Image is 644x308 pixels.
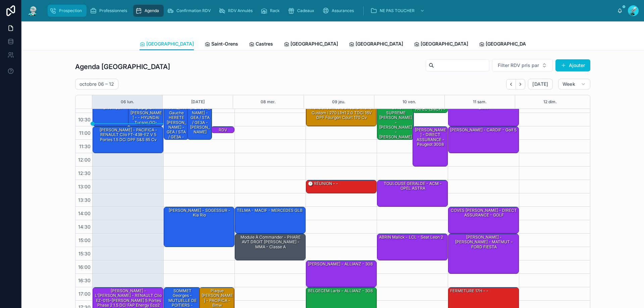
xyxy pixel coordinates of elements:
div: BELGECEM Larbi - ALLIANZ - 308 [307,288,373,294]
span: 11:30 [77,143,92,149]
span: [DATE] [532,81,548,87]
span: Agenda [145,8,159,13]
span: 17:00 [77,291,92,297]
a: [GEOGRAPHIC_DATA] [140,38,194,51]
div: RDV FICTIF Armel Banzadio 6 13 65 08 00 - - 308 [212,127,234,157]
button: 12 dim. [543,95,557,109]
span: Saint-Orens [211,41,238,47]
span: 11:00 [77,130,92,136]
span: Prospection [59,8,82,13]
span: 14:30 [76,224,92,230]
span: Cadeaux [297,8,314,13]
span: NE PAS TOUCHER [380,8,415,13]
div: [PERSON_NAME] - CARDIF - golf 5 [448,127,519,153]
span: 15:30 [77,251,92,256]
h1: Agenda [GEOGRAPHIC_DATA] [75,62,170,71]
div: [PERSON_NAME] - SOGESSUR - Kia rio [164,207,234,247]
span: 10:00 [76,103,92,109]
div: [PERSON_NAME] - MACIF - FORD Transit/Tourneo GC496FD Transit Custom I 270 L1H1 2.0 TDCi 16V DPF F... [306,100,376,126]
span: Assurances [332,8,354,13]
div: [PERSON_NAME] - DIRECT ASSURANCE - Peugeot 3008 [414,127,447,148]
h2: octobre 06 – 12 [79,81,114,87]
span: Filter RDV pris par [498,62,539,69]
span: 14:00 [76,210,92,216]
span: Professionnels [99,8,127,13]
div: Module à commander - PHARE AVT DROIT [PERSON_NAME] - MMA - classe A [236,234,305,250]
span: Castres [256,41,273,47]
a: Saint-Orens [205,38,238,51]
div: scrollable content [44,3,617,18]
span: 12:30 [76,170,92,176]
span: 16:00 [76,264,92,270]
div: TELMA - MACIF - MERCEDES GLB [235,207,305,233]
div: RDV FICTIF Armel Banzadio 6 13 65 08 00 - - 308 [211,127,234,133]
div: HERETE [PERSON_NAME] - GEA / STA / GE3A - [PERSON_NAME] [187,100,212,139]
a: Castres [249,38,273,51]
button: Week [558,79,590,89]
div: HERETE [PERSON_NAME] - GEA / STA / GE3A - [PERSON_NAME] [189,100,211,135]
a: RDV Annulés [217,5,257,17]
span: Rack [270,8,280,13]
div: [PERSON_NAME] - S.A.S. SUPREME [PERSON_NAME] - [PERSON_NAME] - [PERSON_NAME] Model Y [377,100,414,139]
div: TOULOUSE GERALDE - ACM - OPEL ASTRA [378,181,447,192]
a: Prospection [48,5,87,17]
button: [DATE] [191,95,205,109]
span: 13:00 [76,184,92,189]
a: Confirmation RDV [165,5,215,17]
button: 11 sam. [473,95,487,109]
button: Select Button [492,59,553,72]
div: COVES [PERSON_NAME] - DIRECT ASSURANCE - GOLF [448,207,519,233]
div: FERMETURE 17H - - [449,288,489,294]
span: [GEOGRAPHIC_DATA] [146,41,194,47]
button: Ajouter [555,59,590,71]
button: 08 mer. [261,95,276,109]
button: [DATE] [528,79,552,89]
div: TELMA - MACIF - MERCEDES GLB [236,207,303,213]
div: [PERSON_NAME] - [PERSON_NAME] - MATMUT - FORD FIESTA [448,234,519,273]
img: App logo [27,5,39,16]
div: SAV de Perpignan - [PERSON_NAME] - - HYUNDAI Tucson GQ-606-[PERSON_NAME] 1.6 TGDi 16V 230 Hybrid ... [128,100,163,126]
a: Professionnels [88,5,132,17]
div: [PERSON_NAME] - ALLIANZ - 308 [307,261,373,267]
span: RDV Annulés [228,8,253,13]
span: 15:00 [77,237,92,243]
div: ABRIN Malick - LCL - Seat leon 2 [378,234,444,240]
div: Module à commander - PHARE AVT DROIT [PERSON_NAME] - MMA - classe A [235,234,305,260]
div: 🕒 RÉUNION - - [307,181,339,187]
span: 12:00 [76,157,92,163]
span: [GEOGRAPHIC_DATA] [290,41,338,47]
button: Next [516,79,525,89]
span: [GEOGRAPHIC_DATA] [421,41,468,47]
div: [PERSON_NAME] - SOGESSUR - Kia rio [165,207,234,219]
div: [PERSON_NAME] AR Gauche HERETE [PERSON_NAME] - GEA / STA / GE3A - KIA RIO [165,100,188,145]
a: NE PAS TOUCHER [368,5,428,17]
a: [GEOGRAPHIC_DATA] [479,38,533,51]
div: [PERSON_NAME] - S.A.S. SUPREME [PERSON_NAME] - [PERSON_NAME] - [PERSON_NAME] Model Y [378,100,413,145]
div: [PERSON_NAME] - CARDIF - golf 5 [449,127,517,133]
div: TOULOUSE GERALDE - ACM - OPEL ASTRA [377,180,447,206]
span: [GEOGRAPHIC_DATA] [356,41,403,47]
button: 09 jeu. [332,95,345,109]
div: [PERSON_NAME] - DIRECT ASSURANCE - Peugeot 3008 [413,127,448,166]
a: [GEOGRAPHIC_DATA] [284,38,338,51]
button: Back [506,79,516,89]
div: [PERSON_NAME] - MACIF - FORD Transit/Tourneo GC496FD Transit Custom I 270 L1H1 2.0 TDCi 16V DPF F... [307,100,376,121]
span: Week [562,81,575,87]
div: [PERSON_NAME] - [PERSON_NAME] - MATMUT - FORD FIESTA [449,234,518,250]
div: COVES [PERSON_NAME] - DIRECT ASSURANCE - GOLF [449,207,518,219]
button: 10 ven. [402,95,416,109]
a: Assurances [320,5,359,17]
div: [PERSON_NAME] - ALLIANZ - 308 [306,261,376,287]
span: 16:30 [76,278,92,283]
div: [PERSON_NAME] AR Gauche HERETE [PERSON_NAME] - GEA / STA / GE3A - KIA RIO [164,100,188,139]
span: 10:30 [76,117,92,122]
button: 06 lun. [121,95,134,109]
a: Rack [259,5,284,17]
